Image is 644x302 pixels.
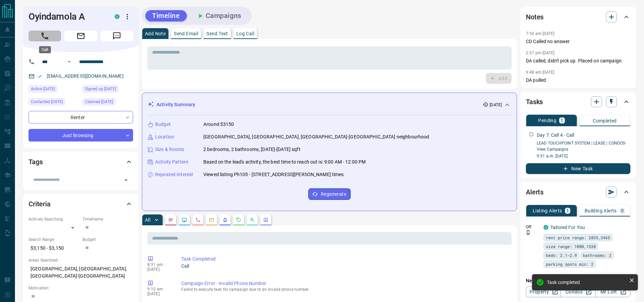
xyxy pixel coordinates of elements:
p: Motivation: [29,285,133,291]
span: Email [65,31,97,41]
div: Call [39,46,51,53]
svg: Notes [168,217,173,223]
span: Call [29,31,61,41]
p: DA called, didn't pick up. Placed on campaign [526,57,630,64]
p: [GEOGRAPHIC_DATA], [GEOGRAPHIC_DATA], [GEOGRAPHIC_DATA]-[GEOGRAPHIC_DATA] [29,263,133,282]
p: 7:54 am [DATE] [526,31,555,36]
p: Size & Rooms [155,146,184,153]
p: Timeframe: [82,216,133,222]
p: Campaign Error - Invalid Phone Number [181,280,509,287]
p: Day 7: Call 4 - Call [537,132,574,139]
p: Failed to execute task for campaign due to an invalid phone number [181,287,509,292]
p: 9:48 am [DATE] [526,70,555,75]
p: [GEOGRAPHIC_DATA], [GEOGRAPHIC_DATA], [GEOGRAPHIC_DATA]-[GEOGRAPHIC_DATA] neighbourhood [203,133,429,140]
p: Send Text [206,31,228,36]
span: beds: 2.1-2.9 [546,252,577,259]
span: Message [100,31,133,41]
svg: Emails [209,217,214,223]
span: rent price range: 2835,3465 [546,234,610,241]
svg: Calls [195,217,201,223]
p: Budget: [82,237,133,243]
p: Location [155,133,174,140]
h2: Criteria [29,199,51,209]
p: Send Email [174,31,198,36]
p: 2:57 pm [DATE] [526,51,555,55]
svg: Opportunities [250,217,255,223]
h2: Notes [526,12,544,22]
p: Repeated Interest [155,171,193,178]
div: Criteria [29,196,133,212]
div: Notes [526,9,630,25]
button: New Task [526,163,630,174]
svg: Push Notification Only [526,230,531,235]
div: condos.ca [544,225,548,230]
span: bathrooms: 2 [583,252,611,259]
button: Open [121,175,131,185]
p: New Alert: [526,277,630,284]
p: Budget [155,121,171,128]
div: Renter [29,111,133,124]
div: condos.ca [115,14,119,19]
button: Regenerate [308,188,351,200]
p: Add Note [145,31,166,36]
span: size range: 1080,1538 [546,243,596,250]
a: [EMAIL_ADDRESS][DOMAIN_NAME] [47,73,124,79]
p: 9:10 am [147,287,171,291]
p: Listing Alerts [533,208,562,213]
p: 8:31 am [147,262,171,267]
svg: Requests [236,217,241,223]
div: Activity Summary[DATE] [148,98,511,111]
svg: Email Verified [37,74,42,79]
button: Timeline [145,10,187,21]
p: Based on the lead's activity, the best time to reach out is: 9:00 AM - 12:00 PM [203,158,366,166]
h1: Oyindamola A [29,11,105,22]
svg: Listing Alerts [222,217,228,223]
p: Call [181,263,509,270]
div: Just Browsing [29,129,133,141]
p: Activity Pattern [155,158,188,166]
div: Wed Oct 08 2025 [29,85,79,95]
button: Campaigns [189,10,248,21]
h2: Tasks [526,96,543,107]
p: Building Alerts [585,208,617,213]
p: Search Range: [29,237,79,243]
a: Property [526,286,561,297]
p: CD Called no answer [526,38,630,45]
div: Tags [29,154,133,170]
span: Contacted [DATE] [31,98,63,105]
h2: Alerts [526,187,544,197]
span: Signed up [DATE] [85,86,116,92]
p: Activity Summary [157,101,195,108]
p: 1 [560,118,563,123]
div: Alerts [526,184,630,200]
p: $3,150 - $3,150 [29,243,79,254]
p: [DATE] [147,267,171,272]
p: [DATE] [147,291,171,296]
p: DA pulled [526,77,630,84]
p: Actively Searching: [29,216,79,222]
a: LEAD TOUCHPOINT SYSTEM | LEASE | CONDOS- View Campaigns [537,141,626,152]
p: 9:31 a.m. [DATE] [537,153,630,159]
a: Tailored For You [550,225,585,230]
div: Wed Oct 08 2025 [82,85,133,95]
p: Task Completed [181,256,509,263]
div: Wed Oct 08 2025 [82,98,133,108]
p: 0 [621,208,624,213]
span: Active [DATE] [31,86,55,92]
p: Off [526,224,539,230]
p: Completed [593,118,617,123]
div: Task completed [547,280,626,285]
svg: Lead Browsing Activity [182,217,187,223]
p: Around $3150 [203,121,234,128]
p: Pending [538,118,556,123]
p: Viewed listing Ph105 - [STREET_ADDRESS][PERSON_NAME] times [203,171,344,178]
p: All [145,218,150,222]
span: parking spots min: 2 [546,261,593,267]
h2: Tags [29,156,42,167]
p: Log Call [236,31,254,36]
span: Claimed [DATE] [85,98,113,105]
svg: Agent Actions [263,217,269,223]
p: Areas Searched: [29,257,133,263]
button: Open [65,58,73,66]
p: 1 [566,208,569,213]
